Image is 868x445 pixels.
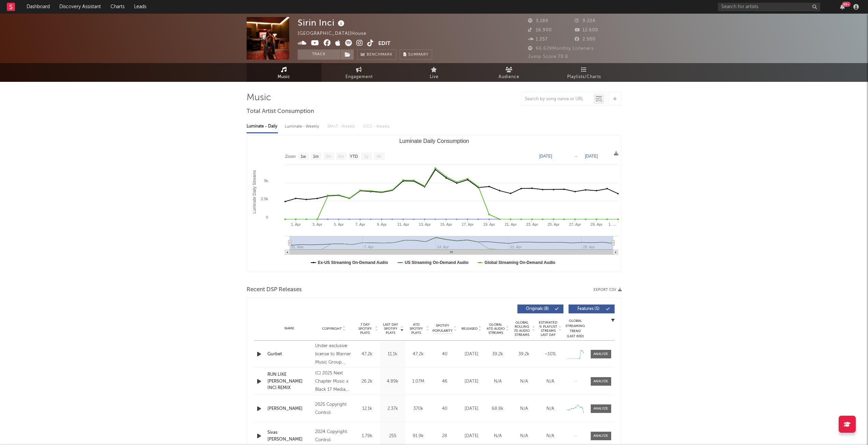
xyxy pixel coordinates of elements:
span: 2.500 [575,37,595,42]
span: Global ATD Audio Streams [486,323,505,335]
div: 46 [433,378,457,385]
div: [GEOGRAPHIC_DATA] | House [298,30,374,38]
div: 1.79k [356,433,378,440]
text: Luminate Daily Consumption [399,138,469,144]
div: N/A [539,378,562,385]
button: Track [298,49,340,60]
div: 11.1k [382,351,404,358]
text: 6m [338,154,344,159]
text: 3. Apr [312,222,322,226]
span: Spotify Popularity [432,323,453,333]
input: Search for artists [718,3,820,11]
span: Total Artist Consumption [247,107,314,116]
a: Audience [472,63,547,82]
text: Luminate Daily Streams [252,170,256,213]
div: 1.07M [407,378,429,385]
text: YTD [350,154,358,159]
text: 5. Apr [334,222,344,226]
span: 7 Day Spotify Plays [356,323,374,335]
div: 4.89k [382,378,404,385]
div: 39.2k [486,351,509,358]
text: Zoom [285,154,296,159]
text: 1. … [608,222,616,226]
div: 39.2k [513,351,535,358]
div: 40 [433,405,457,412]
a: Sivas [PERSON_NAME] [267,429,312,443]
div: N/A [513,433,535,440]
span: Audience [499,73,519,81]
button: Export CSV [593,288,622,292]
text: 19. Apr [483,222,495,226]
text: US Streaming On-Demand Audio [404,260,468,265]
div: 91.9k [407,433,429,440]
div: 12.1k [356,405,378,412]
text: → [574,154,578,159]
div: 28 [433,433,457,440]
button: Summary [400,49,432,60]
span: Last Day Spotify Plays [382,323,400,335]
div: N/A [539,433,562,440]
text: 29. Apr [590,222,602,226]
span: Playlists/Charts [567,73,601,81]
a: Benchmark [357,49,396,60]
div: [DATE] [460,351,483,358]
span: Music [278,73,290,81]
a: RUN LIKE [PERSON_NAME] INCI REMIX [267,371,312,391]
text: 1. Apr [291,222,301,226]
a: Engagement [322,63,397,82]
span: 3.189 [528,19,548,23]
div: 255 [382,433,404,440]
text: 17. Apr [461,222,473,226]
div: 99 + [842,2,851,7]
div: ~ 10 % [539,351,562,358]
div: 2024 Copyright Control [315,428,352,444]
span: Released [461,327,477,331]
div: [DATE] [460,405,483,412]
button: Originals(8) [517,305,563,313]
div: Global Streaming Trend (Last 60D) [565,318,586,339]
div: 26.2k [356,378,378,385]
div: 47.2k [356,351,378,358]
div: [DATE] [460,378,483,385]
text: 23. Apr [526,222,538,226]
span: ATD Spotify Plays [407,323,425,335]
span: 1.257 [528,37,548,42]
a: Gurbet [267,351,312,358]
div: N/A [486,378,509,385]
button: Features(5) [569,305,615,313]
div: 2.37k [382,405,404,412]
span: 9.224 [575,19,595,23]
div: 47.2k [407,351,429,358]
div: N/A [539,405,562,412]
text: 0 [266,215,268,219]
text: 1m [313,154,319,159]
text: All [376,154,381,159]
span: Estimated % Playlist Streams Last Day [539,321,558,337]
span: 16.900 [528,28,552,32]
text: [DATE] [585,154,598,159]
div: Luminate - Weekly [285,121,321,132]
text: 1w [300,154,306,159]
span: Copyright [322,327,342,331]
span: Benchmark [367,51,393,59]
a: Live [397,63,472,82]
button: Edit [378,40,391,48]
span: Live [430,73,439,81]
a: Playlists/Charts [547,63,622,82]
button: 99+ [840,4,845,10]
text: 15. Apr [440,222,452,226]
text: 9. Apr [377,222,386,226]
a: Music [247,63,322,82]
div: 370k [407,405,429,412]
text: 2.5k [261,197,268,201]
div: Sirin Inci [298,17,346,28]
span: Jump Score: 78.8 [528,55,568,59]
div: 68.8k [486,405,509,412]
div: 40 [433,351,457,358]
div: Luminate - Daily [247,121,278,132]
text: Global Streaming On-Demand Audio [484,260,555,265]
span: 66.629 Monthly Listeners [528,46,594,51]
text: 11. Apr [397,222,409,226]
text: 21. Apr [504,222,516,226]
